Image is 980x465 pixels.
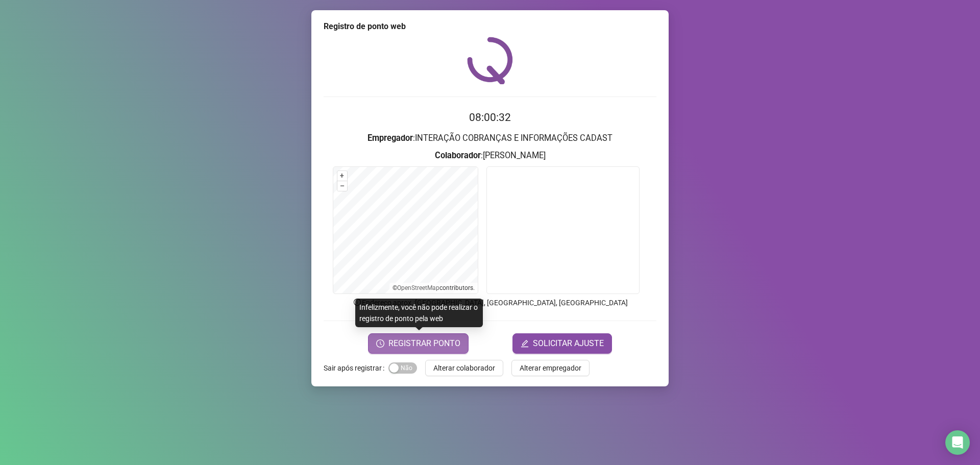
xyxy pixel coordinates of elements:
button: Alterar empregador [511,360,590,376]
strong: Colaborador [435,151,481,160]
span: clock-circle [376,339,384,348]
h3: : [PERSON_NAME] [324,149,656,162]
h3: : INTERAÇÃO COBRANÇAS E INFORMAÇÕES CADAST [324,132,656,145]
time: 08:00:32 [469,111,511,124]
p: Endereço aprox. : [GEOGRAPHIC_DATA], [GEOGRAPHIC_DATA], [GEOGRAPHIC_DATA] [324,297,656,308]
button: + [337,171,347,181]
label: Sair após registrar [324,360,388,376]
span: edit [521,339,529,348]
div: Registro de ponto web [324,20,656,33]
img: QRPoint [467,37,513,84]
div: Infelizmente, você não pode realizar o registro de ponto pela web [355,299,483,327]
li: © contributors. [393,284,475,291]
button: editSOLICITAR AJUSTE [512,333,612,354]
span: Alterar colaborador [433,362,495,374]
strong: Empregador [367,133,413,143]
span: REGISTRAR PONTO [388,337,460,350]
span: SOLICITAR AJUSTE [533,337,604,350]
div: Open Intercom Messenger [945,430,970,455]
button: Alterar colaborador [425,360,503,376]
button: – [337,181,347,191]
span: Alterar empregador [520,362,581,374]
span: info-circle [353,298,362,307]
button: REGISTRAR PONTO [368,333,469,354]
a: OpenStreetMap [397,284,439,291]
